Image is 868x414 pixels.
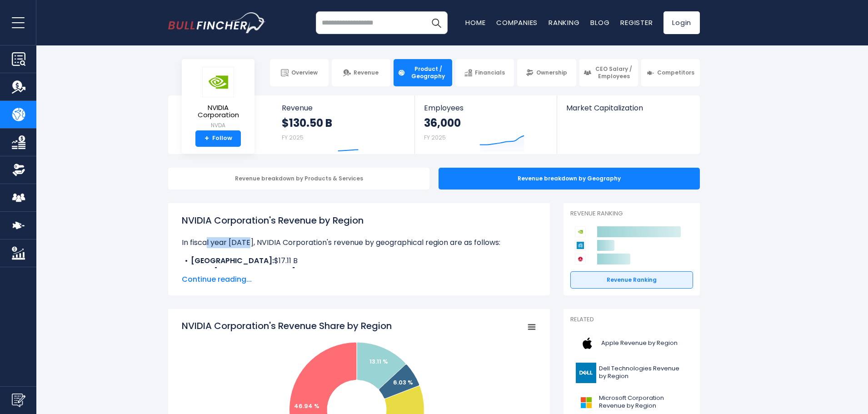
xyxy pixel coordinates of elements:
small: FY 2025 [424,134,446,141]
b: [GEOGRAPHIC_DATA]: [191,255,274,266]
img: AAPL logo [576,333,599,354]
a: Revenue $130.50 B FY 2025 [273,95,415,154]
span: Revenue [282,104,406,112]
span: CEO Salary / Employees [594,65,634,80]
small: NVDA [189,121,247,130]
a: Employees 36,000 FY 2025 [415,95,556,154]
a: Blog [590,18,609,27]
span: Revenue [354,69,379,76]
a: Companies [496,18,538,27]
img: NVIDIA Corporation competitors logo [575,226,586,237]
a: Go to homepage [168,12,266,33]
img: Broadcom competitors logo [575,254,586,264]
a: Product / Geography [394,59,452,86]
img: MSFT logo [576,392,596,413]
img: Ownership [12,163,25,177]
img: Applied Materials competitors logo [575,240,586,251]
b: Other [GEOGRAPHIC_DATA]: [191,266,297,277]
strong: + [205,135,209,143]
a: Ranking [549,18,579,27]
a: CEO Salary / Employees [579,59,638,86]
tspan: NVIDIA Corporation's Revenue Share by Region [182,319,392,332]
span: Financials [475,69,505,76]
text: 46.94 % [294,402,319,410]
a: Ownership [517,59,576,86]
span: Continue reading... [182,274,536,285]
span: Market Capitalization [566,104,690,112]
p: In fiscal year [DATE], NVIDIA Corporation's revenue by geographical region are as follows: [182,237,536,248]
span: Apple Revenue by Region [601,339,678,347]
span: Dell Technologies Revenue by Region [599,365,688,380]
small: FY 2025 [282,134,304,141]
img: DELL logo [576,363,596,383]
button: Search [425,11,448,34]
div: Revenue breakdown by Geography [439,168,700,190]
a: Home [465,18,485,27]
a: Market Capitalization [557,95,699,128]
text: 6.03 % [393,378,413,387]
p: Related [570,316,693,324]
span: Microsoft Corporation Revenue by Region [599,394,688,410]
span: Competitors [657,69,694,76]
span: Overview [291,69,318,76]
li: $17.11 B [182,255,536,266]
li: $7.88 B [182,266,536,277]
span: Product / Geography [408,65,448,80]
strong: 36,000 [424,116,461,130]
span: Employees [424,104,547,112]
a: Apple Revenue by Region [570,331,693,356]
a: +Follow [195,130,241,147]
a: Overview [270,59,329,86]
a: Register [620,18,653,27]
a: Login [663,11,700,34]
img: bullfincher logo [168,12,266,33]
a: Financials [455,59,514,86]
a: Competitors [641,59,700,86]
a: Revenue Ranking [570,271,693,289]
text: 13.11 % [369,357,388,366]
a: Revenue [332,59,390,86]
strong: $130.50 B [282,116,332,130]
span: NVIDIA Corporation [189,104,247,119]
a: Dell Technologies Revenue by Region [570,360,693,385]
div: Revenue breakdown by Products & Services [168,168,429,190]
h1: NVIDIA Corporation's Revenue by Region [182,214,536,227]
p: Revenue Ranking [570,210,693,218]
a: NVIDIA Corporation NVDA [189,66,248,130]
span: Ownership [536,69,567,76]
